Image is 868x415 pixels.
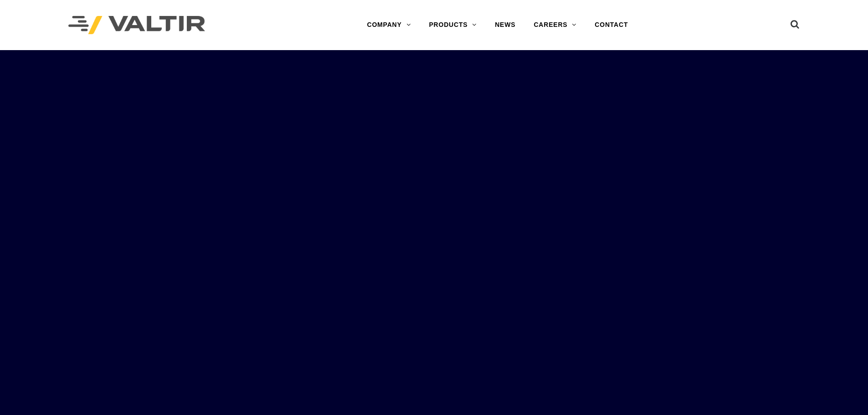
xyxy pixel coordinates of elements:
a: COMPANY [358,16,420,34]
img: Valtir [68,16,205,35]
a: PRODUCTS [420,16,486,34]
a: CONTACT [586,16,637,34]
a: CAREERS [524,16,586,34]
a: NEWS [486,16,524,34]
